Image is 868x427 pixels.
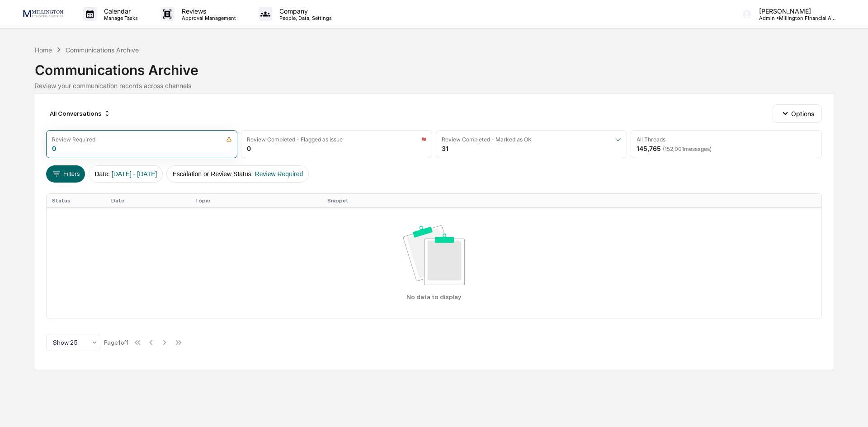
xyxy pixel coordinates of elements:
[97,15,142,21] p: Manage Tasks
[46,165,85,183] button: Filters
[839,397,863,422] iframe: Open customer support
[272,15,336,21] p: People, Data, Settings
[752,15,836,21] p: Admin • Millington Financial Advisors, LLC
[104,339,129,346] div: Page 1 of 1
[35,55,833,78] div: Communications Archive
[22,9,65,19] img: logo
[46,106,114,121] div: All Conversations
[66,46,139,54] div: Communications Archive
[442,145,448,152] div: 31
[403,225,464,285] img: No data available
[175,15,241,21] p: Approval Management
[52,145,56,152] div: 0
[255,170,303,178] span: Review Required
[406,293,461,300] p: No data to display
[106,194,189,207] th: Date
[773,104,822,122] button: Options
[175,7,241,15] p: Reviews
[663,145,712,152] span: ( 152,001 messages)
[189,194,322,207] th: Topic
[112,170,157,178] span: [DATE] - [DATE]
[637,145,712,152] div: 145,765
[272,7,336,15] p: Company
[166,165,309,183] button: Escalation or Review Status:Review Required
[442,136,532,143] div: Review Completed - Marked as OK
[47,194,106,207] th: Status
[35,82,833,89] div: Review your communication records across channels
[247,145,251,152] div: 0
[616,136,621,142] img: icon
[52,136,95,143] div: Review Required
[752,7,836,15] p: [PERSON_NAME]
[226,136,232,142] img: icon
[35,46,52,54] div: Home
[89,165,163,183] button: Date:[DATE] - [DATE]
[97,7,142,15] p: Calendar
[322,194,821,207] th: Snippet
[247,136,343,143] div: Review Completed - Flagged as Issue
[421,136,426,142] img: icon
[637,136,665,143] div: All Threads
